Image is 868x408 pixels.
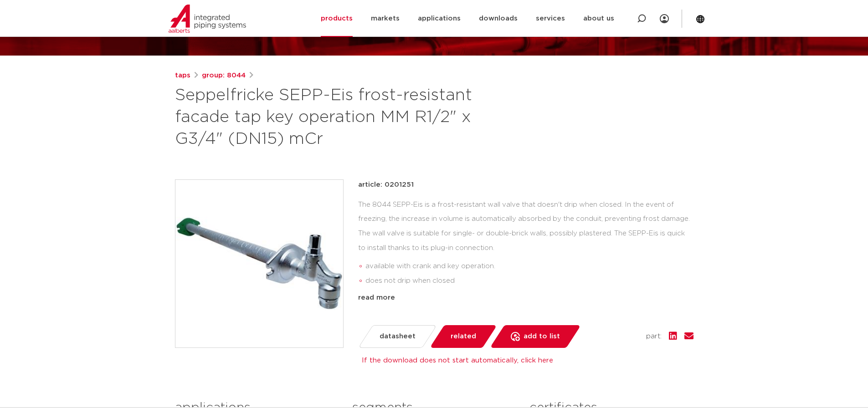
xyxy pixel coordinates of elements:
a: If the download does not start automatically, click here [362,357,553,364]
font: add to list [524,333,560,340]
font: group: 8044 [202,72,246,79]
a: taps [175,70,190,81]
a: datasheet [358,325,437,348]
font: about us [583,15,614,22]
font: services [536,15,565,22]
font: does not drip when closed [365,277,455,284]
font: available with crank and key operation. [365,263,495,270]
font: applications [418,15,461,22]
font: datasheet [380,333,416,340]
font: Seppelfricke SEPP-Eis frost-resistant facade tap key operation MM R1/2" x G3/4" (DN15) mCr [175,87,472,147]
font: related [451,333,476,340]
font: markets [371,15,400,22]
a: group: 8044 [202,70,246,81]
font: article: 0201251 [358,181,414,188]
a: related [429,325,497,348]
font: downloads [479,15,518,22]
font: The 8044 SEPP-Eis is a frost-resistant wall valve that doesn't drip when closed. In the event of ... [358,201,690,252]
img: Product Image for Seppelfricke SEPP-Eis frost-resistant facade tap key operation MM R1/2" x G3/4"... [175,180,343,347]
font: products [321,15,353,22]
font: part: [646,333,662,340]
font: read more [358,294,395,301]
font: taps [175,72,190,79]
